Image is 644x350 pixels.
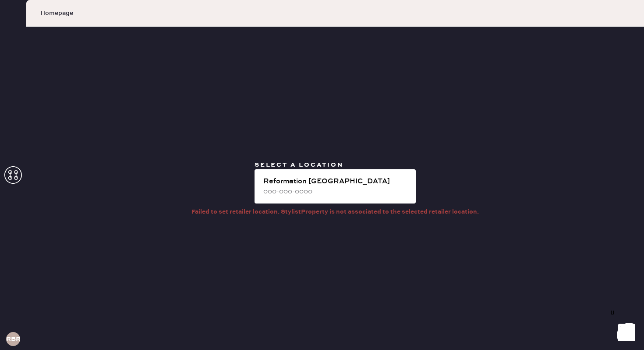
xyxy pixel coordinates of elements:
iframe: Front Chat [602,311,640,348]
span: Homepage [40,9,73,18]
h3: RBRA [6,336,20,342]
div: 000-000-0000 [263,187,409,196]
span: Select a location [255,161,343,169]
div: Failed to set retailer location. StylistProperty is not associated to the selected retailer locat... [191,207,479,217]
div: Reformation [GEOGRAPHIC_DATA] [263,176,409,187]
